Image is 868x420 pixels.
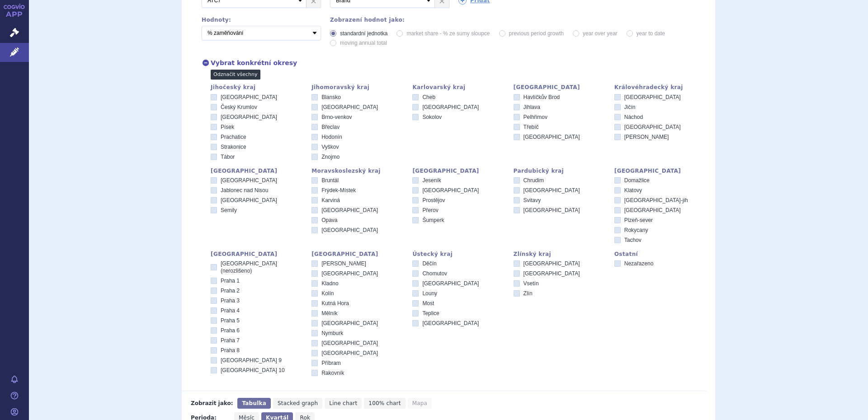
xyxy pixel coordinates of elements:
[524,187,580,193] span: [GEOGRAPHIC_DATA]
[422,197,445,203] span: Prostějov
[221,278,240,284] span: Praha 1
[202,17,321,23] div: Hodnoty:
[624,124,681,130] span: [GEOGRAPHIC_DATA]
[278,400,318,406] span: Stacked graph
[422,104,479,110] span: [GEOGRAPHIC_DATA]
[524,197,541,203] span: Svitavy
[321,260,366,267] span: [PERSON_NAME]
[422,280,479,287] span: [GEOGRAPHIC_DATA]
[321,300,349,307] span: Kutná Hora
[340,30,387,37] span: standardní jednotka
[321,197,340,203] span: Karviná
[311,251,403,257] div: [GEOGRAPHIC_DATA]
[311,168,403,174] div: Moravskoslezský kraj
[321,290,334,297] span: Kolín
[422,320,479,326] span: [GEOGRAPHIC_DATA]
[321,310,337,316] span: Mělník
[514,251,605,257] div: Zlínský kraj
[624,217,653,223] span: Plzeň-sever
[321,330,343,336] span: Nymburk
[368,400,401,406] span: 100% chart
[514,168,605,174] div: Pardubický kraj
[321,144,339,150] span: Vyškov
[614,84,706,90] div: Královéhradecký kraj
[321,187,356,193] span: Frýdek-Místek
[422,114,442,120] span: Sokolov
[221,357,282,363] span: [GEOGRAPHIC_DATA] 9
[221,144,246,150] span: Strakonice
[614,251,706,257] div: Ostatní
[191,398,233,409] div: Zobrazit jako:
[221,347,240,354] span: Praha 8
[211,168,302,174] div: [GEOGRAPHIC_DATA]
[321,270,378,277] span: [GEOGRAPHIC_DATA]
[221,187,268,193] span: Jablonec nad Nisou
[524,207,580,213] span: [GEOGRAPHIC_DATA]
[221,104,257,110] span: Český Krumlov
[321,340,378,346] span: [GEOGRAPHIC_DATA]
[509,30,564,37] span: previous period growth
[321,94,341,100] span: Blansko
[624,177,650,184] span: Domažlice
[624,114,643,120] span: Náchod
[221,288,240,294] span: Praha 2
[624,207,681,213] span: [GEOGRAPHIC_DATA]
[637,30,665,37] span: year to date
[193,58,706,68] div: Vybrat konkrétní okresy
[624,237,642,243] span: Tachov
[221,94,277,100] span: [GEOGRAPHIC_DATA]
[221,154,235,160] span: Tábor
[221,367,285,373] span: [GEOGRAPHIC_DATA] 10
[412,400,427,406] span: Mapa
[321,124,340,130] span: Břeclav
[311,84,403,90] div: Jihomoravský kraj
[406,30,490,37] span: market share - % ze sumy sloupce
[422,310,439,316] span: Teplice
[524,124,539,130] span: Třebíč
[524,114,547,120] span: Pelhřimov
[583,30,618,37] span: year over year
[221,297,240,304] span: Praha 3
[422,94,435,100] span: Cheb
[422,217,444,223] span: Šumperk
[422,177,441,184] span: Jeseník
[514,84,605,90] div: [GEOGRAPHIC_DATA]
[321,360,341,366] span: Příbram
[242,400,266,406] span: Tabulka
[321,104,378,110] span: [GEOGRAPHIC_DATA]
[524,290,533,297] span: Zlín
[221,307,240,314] span: Praha 4
[221,317,240,324] span: Praha 5
[321,207,378,213] span: [GEOGRAPHIC_DATA]
[221,134,246,140] span: Prachatice
[524,280,539,287] span: Vsetín
[221,327,240,334] span: Praha 6
[422,290,437,297] span: Louny
[624,104,636,110] span: Jičín
[624,197,688,203] span: [GEOGRAPHIC_DATA]-jih
[330,17,706,23] div: Zobrazení hodnot jako:
[624,260,654,267] span: Nezařazeno
[614,168,706,174] div: [GEOGRAPHIC_DATA]
[422,300,434,307] span: Most
[321,217,337,223] span: Opava
[321,154,340,160] span: Znojmo
[422,207,438,213] span: Přerov
[624,94,681,100] span: [GEOGRAPHIC_DATA]
[412,84,504,90] div: Karlovarský kraj
[524,104,540,110] span: Jihlava
[321,320,378,326] span: [GEOGRAPHIC_DATA]
[321,280,338,287] span: Kladno
[211,251,302,257] div: [GEOGRAPHIC_DATA]
[221,177,277,184] span: [GEOGRAPHIC_DATA]
[624,187,642,193] span: Klatovy
[321,177,339,184] span: Bruntál
[412,168,504,174] div: [GEOGRAPHIC_DATA]
[221,207,237,213] span: Semily
[321,370,344,376] span: Rakovník
[524,94,560,100] span: Havlíčkův Brod
[329,400,357,406] span: Line chart
[211,84,302,90] div: Jihočeský kraj
[624,227,648,233] span: Rokycany
[422,270,447,277] span: Chomutov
